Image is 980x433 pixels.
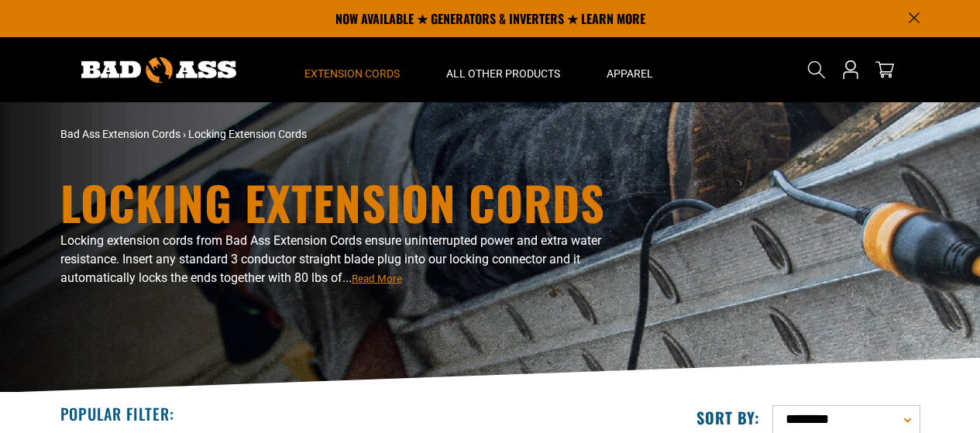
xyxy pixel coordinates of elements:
[804,57,829,82] summary: Search
[60,128,181,140] a: Bad Ass Extension Cords
[60,404,174,424] h2: Popular Filter:
[304,67,400,81] span: Extension Cords
[607,67,653,81] span: Apparel
[446,67,560,81] span: All Other Products
[281,37,423,102] summary: Extension Cords
[60,233,601,285] span: Locking extension cords from Bad Ass Extension Cords ensure uninterrupted power and extra water r...
[423,37,583,102] summary: All Other Products
[60,179,626,225] h1: Locking Extension Cords
[583,37,676,102] summary: Apparel
[183,128,186,140] span: ›
[352,273,402,284] span: Read More
[81,57,236,83] img: Bad Ass Extension Cords
[60,126,626,143] nav: breadcrumbs
[188,128,307,140] span: Locking Extension Cords
[696,407,760,428] label: Sort by:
